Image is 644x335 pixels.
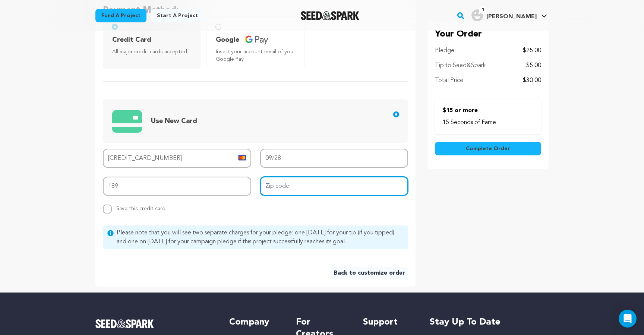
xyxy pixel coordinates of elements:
[216,48,298,63] span: Insert your account email of your Google Pay.
[479,6,487,14] span: 1
[151,9,204,22] a: Start a project
[112,48,194,56] span: All major credit cards accepted.
[331,267,408,279] a: Back to customize order
[103,177,251,196] input: CVV
[103,149,251,168] input: Card number
[95,9,146,22] a: Fund a project
[442,118,534,127] p: 15 Seconds of Fame
[116,203,165,211] span: Save this credit card
[95,319,154,328] img: Seed&Spark Logo
[112,106,142,136] img: credit card icons
[112,35,151,45] span: Credit Card
[216,35,239,45] span: Google
[523,46,541,55] p: $25.00
[95,319,214,328] a: Seed&Spark Homepage
[619,310,637,328] div: Open Intercom Messenger
[470,8,549,21] a: Anita B.'s Profile
[238,153,247,162] img: card icon
[260,149,408,168] input: MM/YY
[117,228,404,246] span: Please note that you will see two separate charges for your pledge: one [DATE] for your tip (if y...
[435,61,486,70] p: Tip to Seed&Spark
[526,61,541,70] p: $5.00
[435,46,454,55] p: Pledge
[523,76,541,85] p: $30.00
[435,28,541,40] p: Your Order
[363,316,415,328] h5: Support
[301,11,359,20] img: Seed&Spark Logo Dark Mode
[260,177,408,196] input: Zip code
[486,14,537,20] span: [PERSON_NAME]
[471,9,537,21] div: Anita B.'s Profile
[301,11,359,20] a: Seed&Spark Homepage
[435,142,541,155] button: Complete Order
[471,9,483,21] img: user.png
[466,145,510,152] span: Complete Order
[151,118,197,124] span: Use New Card
[435,76,463,85] p: Total Price
[470,8,549,23] span: Anita B.'s Profile
[229,316,281,328] h5: Company
[430,316,549,328] h5: Stay up to date
[442,106,534,115] p: $15 or more
[245,35,268,45] img: credit card icons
